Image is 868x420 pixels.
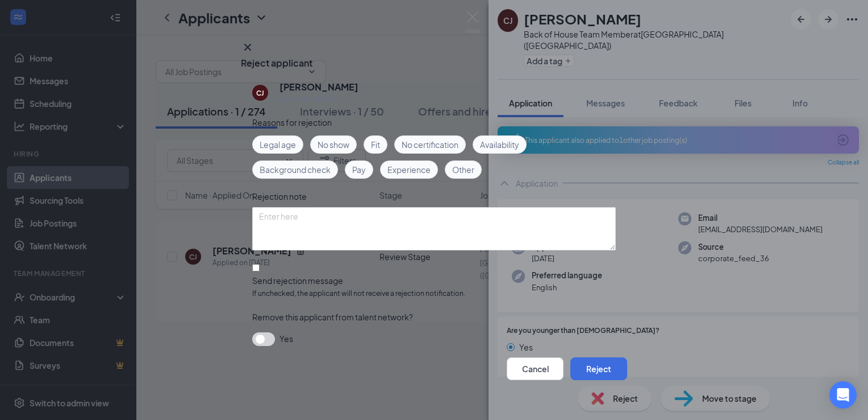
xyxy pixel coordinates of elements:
span: No certification [402,138,458,151]
span: Yes [279,332,293,344]
button: Reject [570,357,627,380]
input: Send rejection messageIf unchecked, the applicant will not receive a rejection notification. [252,264,260,271]
div: Open Intercom Messenger [829,381,857,409]
span: Other [452,163,474,176]
span: Fit [371,138,380,151]
span: Reasons for rejection [252,117,332,127]
h3: Reject applicant [241,57,312,69]
div: CJ [256,88,264,97]
svg: Cross [241,40,254,54]
div: Send rejection message [252,275,616,286]
h5: [PERSON_NAME] [279,81,358,93]
span: Availability [480,138,519,151]
span: Remove this applicant from talent network? [252,311,413,322]
button: Close [241,40,254,54]
span: No show [318,138,349,151]
button: Cancel [507,357,564,380]
span: Background check [260,163,331,176]
span: If unchecked, the applicant will not receive a rejection notification. [252,289,616,299]
span: Experience [387,163,431,176]
span: Pay [352,163,366,176]
span: Legal age [260,138,296,151]
span: Rejection note [252,191,307,201]
div: Applied on [DATE] [279,93,358,105]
